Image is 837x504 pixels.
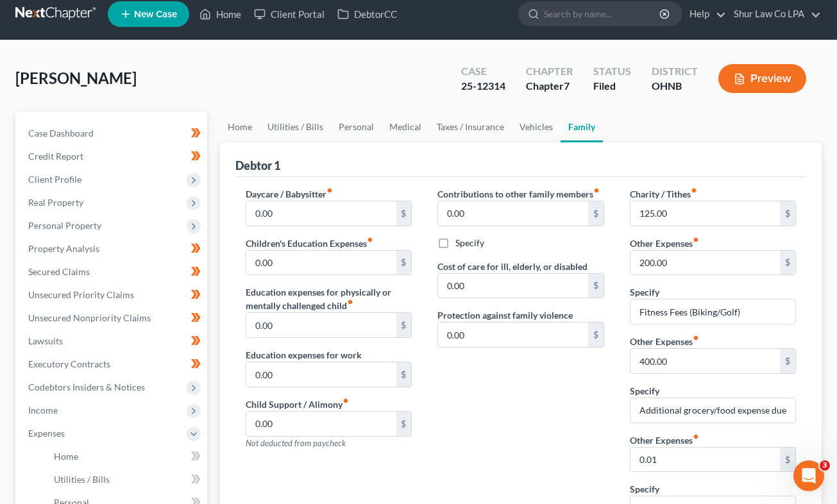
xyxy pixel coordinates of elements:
span: Home [54,451,78,462]
div: $ [780,251,795,275]
input: -- [246,412,396,436]
i: fiber_manual_record [347,299,353,305]
input: -- [246,201,396,226]
span: 3 [820,460,830,471]
button: Preview [718,64,806,93]
input: -- [246,251,396,275]
span: Lawsuits [28,335,63,346]
input: -- [438,323,588,347]
i: fiber_manual_record [342,398,349,404]
span: Property Analysis [28,243,99,254]
a: DebtorCC [331,3,403,26]
span: Credit Report [28,151,83,162]
label: Specify [630,285,659,299]
label: Child Support / Alimony [246,398,349,411]
div: $ [780,201,795,226]
a: Vehicles [512,112,561,142]
a: Shur Law Co LPA [727,3,821,26]
i: fiber_manual_record [691,187,697,194]
span: Unsecured Nonpriority Claims [28,312,151,323]
div: Status [593,64,631,79]
div: $ [780,349,795,373]
a: Property Analysis [18,237,207,260]
div: $ [396,251,412,275]
input: Search by name... [544,2,661,26]
a: Medical [382,112,429,142]
a: Help [683,3,726,26]
input: Specify... [630,299,795,324]
a: Home [220,112,260,142]
div: Chapter [526,79,573,94]
label: Contributions to other family members [437,187,600,201]
span: Executory Contracts [28,358,110,369]
input: -- [630,349,780,373]
div: $ [396,412,412,436]
div: $ [780,448,795,472]
a: Secured Claims [18,260,207,283]
a: Home [193,3,248,26]
span: Secured Claims [28,266,90,277]
a: Personal [331,112,382,142]
span: 7 [564,80,570,92]
label: Other Expenses [630,335,699,348]
label: Other Expenses [630,433,699,447]
i: fiber_manual_record [367,237,373,243]
label: Specify [630,384,659,398]
div: Case [461,64,505,79]
input: -- [630,251,780,275]
span: Income [28,405,58,416]
i: fiber_manual_record [593,187,600,194]
i: fiber_manual_record [693,433,699,440]
a: Family [561,112,603,142]
a: Unsecured Priority Claims [18,283,207,307]
a: Taxes / Insurance [429,112,512,142]
label: Education expenses for physically or mentally challenged child [246,285,412,312]
div: 25-12314 [461,79,505,94]
label: Specify [630,482,659,496]
a: Utilities / Bills [260,112,331,142]
input: -- [438,201,588,226]
span: Unsecured Priority Claims [28,289,134,300]
iframe: Intercom live chat [793,460,824,491]
i: fiber_manual_record [693,335,699,341]
div: Debtor 1 [235,158,280,173]
span: Client Profile [28,174,81,185]
a: Utilities / Bills [44,468,207,491]
div: $ [396,313,412,337]
a: Unsecured Nonpriority Claims [18,307,207,330]
span: Expenses [28,428,65,439]
input: -- [630,448,780,472]
span: Real Property [28,197,83,208]
a: Client Portal [248,3,331,26]
span: [PERSON_NAME] [15,69,137,87]
span: Not deducted from paycheck [246,438,346,448]
span: Personal Property [28,220,101,231]
div: Filed [593,79,631,94]
i: fiber_manual_record [693,237,699,243]
div: $ [588,274,604,298]
label: Other Expenses [630,237,699,250]
label: Specify [455,237,484,249]
label: Daycare / Babysitter [246,187,333,201]
div: $ [396,201,412,226]
div: Chapter [526,64,573,79]
div: $ [588,201,604,226]
label: Protection against family violence [437,308,573,322]
input: -- [438,274,588,298]
input: -- [630,201,780,226]
label: Cost of care for ill, elderly, or disabled [437,260,588,273]
span: Case Dashboard [28,128,94,139]
div: $ [396,362,412,387]
a: Case Dashboard [18,122,207,145]
input: -- [246,362,396,387]
label: Children's Education Expenses [246,237,373,250]
div: $ [588,323,604,347]
input: -- [246,313,396,337]
div: OHNB [652,79,698,94]
a: Lawsuits [18,330,207,353]
span: New Case [134,10,177,19]
div: District [652,64,698,79]
i: fiber_manual_record [326,187,333,194]
label: Charity / Tithes [630,187,697,201]
label: Education expenses for work [246,348,362,362]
